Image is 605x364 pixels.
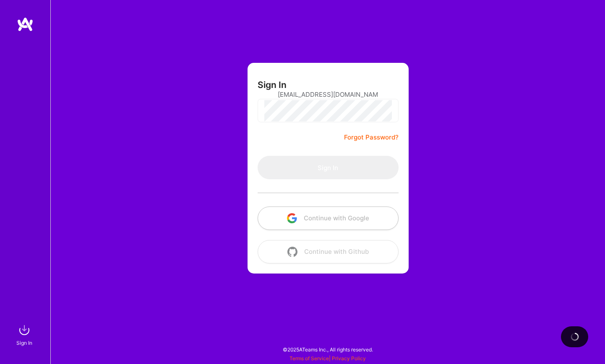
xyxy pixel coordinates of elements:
[289,355,329,361] a: Terms of Service
[16,338,32,347] div: Sign In
[570,332,580,342] img: loading
[50,339,605,360] div: © 2025 ATeams Inc., All rights reserved.
[18,322,33,347] a: sign inSign In
[344,132,399,142] a: Forgot Password?
[289,355,366,361] span: |
[258,207,399,230] button: Continue with Google
[332,355,366,361] a: Privacy Policy
[258,240,399,263] button: Continue with Github
[287,213,297,223] img: icon
[258,80,287,90] h3: Sign In
[287,247,297,257] img: icon
[258,156,399,179] button: Sign In
[16,322,33,338] img: sign in
[17,17,34,32] img: logo
[278,84,378,105] input: Email...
